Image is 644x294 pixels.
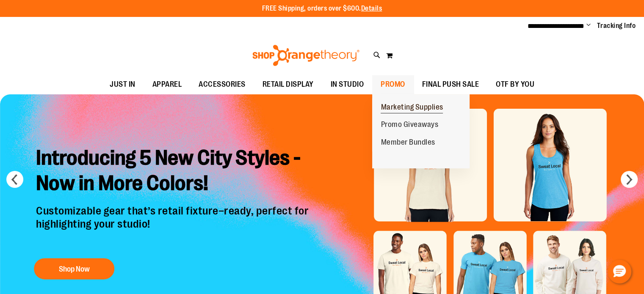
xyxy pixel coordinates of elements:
[152,75,182,94] span: APPAREL
[414,75,488,94] a: FINAL PUSH SALE
[621,171,638,188] button: next
[6,171,23,188] button: prev
[381,103,443,113] span: Marketing Supplies
[263,75,314,94] span: RETAIL DISPLAY
[372,94,470,168] ul: PROMO
[30,204,351,250] p: Customizable gear that’s retail fixture–ready, perfect for highlighting your studio!
[251,45,361,66] img: Shop Orangetheory
[110,75,135,94] span: JUST IN
[331,75,364,94] span: IN STUDIO
[608,260,631,283] button: Hello, have a question? Let’s chat.
[422,75,479,94] span: FINAL PUSH SALE
[199,75,246,94] span: ACCESSORIES
[496,75,534,94] span: OTF BY YOU
[372,75,414,94] a: PROMO
[144,75,191,94] a: APPAREL
[372,134,443,151] a: Member Bundles
[30,139,351,204] h2: Introducing 5 New City Styles - Now in More Colors!
[254,75,322,94] a: RETAIL DISPLAY
[372,99,451,116] a: Marketing Supplies
[586,22,591,30] button: Account menu
[372,116,447,134] a: Promo Giveaways
[597,21,636,30] a: Tracking Info
[101,75,144,94] a: JUST IN
[381,75,405,94] span: PROMO
[381,120,438,131] span: Promo Giveaways
[361,5,382,12] a: Details
[487,75,543,94] a: OTF BY YOU
[262,4,382,14] p: FREE Shipping, orders over $600.
[381,138,435,148] span: Member Bundles
[190,75,254,94] a: ACCESSORIES
[34,258,114,280] button: Shop Now
[322,75,373,94] a: IN STUDIO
